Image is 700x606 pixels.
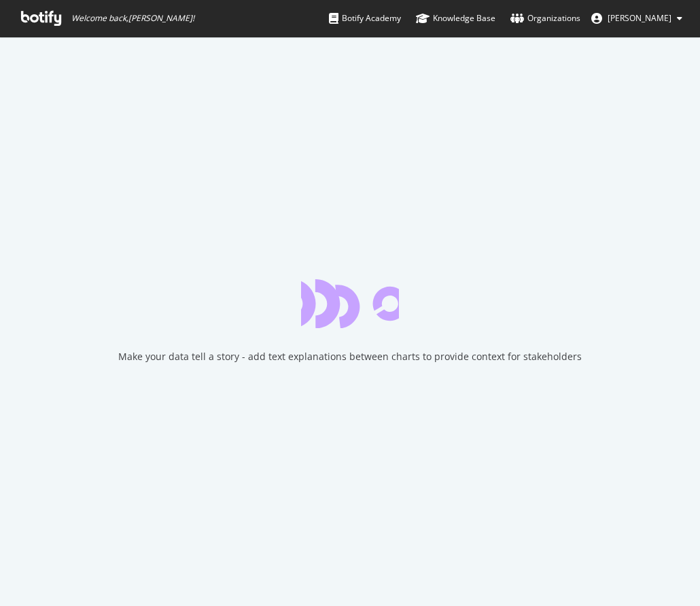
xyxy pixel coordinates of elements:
[608,12,671,24] span: Zach Chahalis
[510,12,580,25] div: Organizations
[71,13,194,24] span: Welcome back, [PERSON_NAME] !
[580,7,693,29] button: [PERSON_NAME]
[416,12,495,25] div: Knowledge Base
[118,350,582,363] div: Make your data tell a story - add text explanations between charts to provide context for stakeho...
[329,12,401,25] div: Botify Academy
[301,279,399,328] div: animation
